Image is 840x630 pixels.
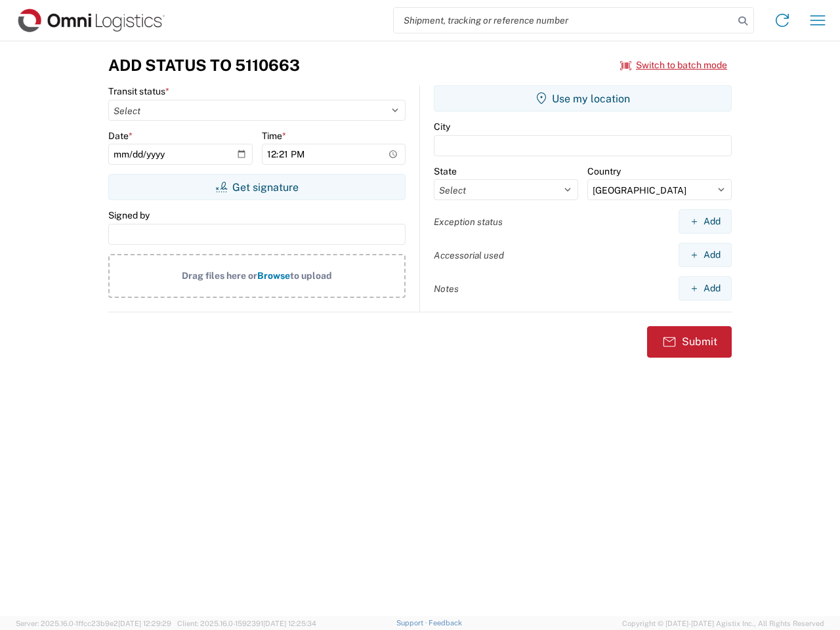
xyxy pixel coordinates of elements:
[429,619,462,627] a: Feedback
[434,216,503,228] label: Exception status
[182,270,257,281] span: Drag files here or
[394,8,734,33] input: Shipment, tracking or reference number
[622,618,824,629] span: Copyright © [DATE]-[DATE] Agistix Inc., All Rights Reserved
[108,209,150,221] label: Signed by
[434,283,459,295] label: Notes
[290,270,332,281] span: to upload
[434,121,450,133] label: City
[434,165,457,177] label: State
[396,619,429,627] a: Support
[587,165,621,177] label: Country
[108,56,300,75] h3: Add Status to 5110663
[177,619,316,627] span: Client: 2025.16.0-1592391
[263,619,316,627] span: [DATE] 12:25:34
[108,174,406,200] button: Get signature
[108,130,133,142] label: Date
[434,249,504,261] label: Accessorial used
[262,130,286,142] label: Time
[620,54,727,76] button: Switch to batch mode
[679,276,732,301] button: Add
[118,619,171,627] span: [DATE] 12:29:29
[679,243,732,267] button: Add
[647,326,732,358] button: Submit
[679,209,732,234] button: Add
[16,619,171,627] span: Server: 2025.16.0-1ffcc23b9e2
[257,270,290,281] span: Browse
[434,85,732,112] button: Use my location
[108,85,169,97] label: Transit status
